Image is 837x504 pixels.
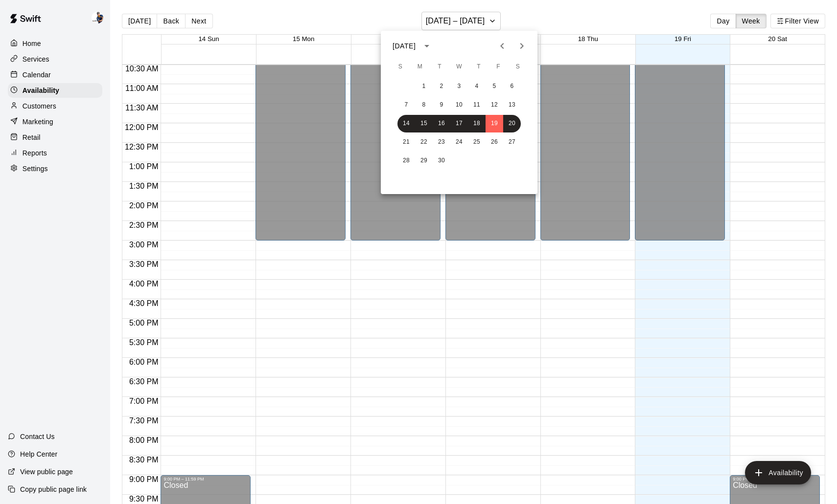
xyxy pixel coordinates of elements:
[486,78,503,95] button: 5
[393,41,416,51] div: [DATE]
[397,133,415,151] button: 21
[433,78,450,95] button: 2
[503,78,521,95] button: 6
[468,133,486,151] button: 25
[415,96,433,114] button: 8
[397,152,415,170] button: 28
[450,78,468,95] button: 3
[411,57,429,77] span: Monday
[433,152,450,170] button: 30
[468,96,486,114] button: 11
[468,78,486,95] button: 4
[492,36,512,56] button: Previous month
[503,133,521,151] button: 27
[450,115,468,132] button: 17
[486,115,503,132] button: 19
[415,78,433,95] button: 1
[503,96,521,114] button: 13
[512,36,532,56] button: Next month
[397,115,415,132] button: 14
[450,57,468,77] span: Wednesday
[415,133,433,151] button: 22
[489,57,507,77] span: Friday
[397,96,415,114] button: 7
[509,57,527,77] span: Saturday
[415,115,433,132] button: 15
[503,115,521,132] button: 20
[433,133,450,151] button: 23
[486,133,503,151] button: 26
[470,57,488,77] span: Thursday
[418,38,435,54] button: calendar view is open, switch to year view
[433,115,450,132] button: 16
[450,133,468,151] button: 24
[431,57,448,77] span: Tuesday
[415,152,433,170] button: 29
[392,57,409,77] span: Sunday
[433,96,450,114] button: 9
[486,96,503,114] button: 12
[450,96,468,114] button: 10
[468,115,486,132] button: 18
